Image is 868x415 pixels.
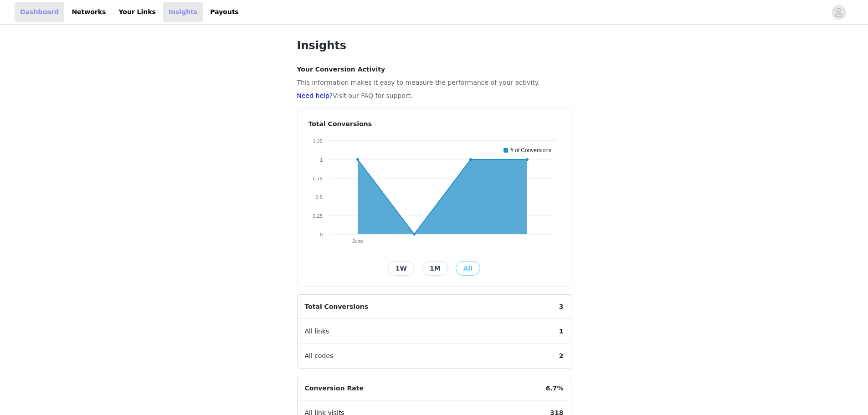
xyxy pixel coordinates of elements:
span: 1 [552,319,571,343]
button: 1W [388,261,415,276]
p: Visit our FAQ for support. [297,91,571,101]
button: 1M [422,261,448,276]
a: Payouts [205,2,244,22]
span: 6.7% [539,376,571,400]
h4: Your Conversion Activity [297,65,571,74]
text: 1 [319,157,322,163]
h4: Total Conversions [308,119,560,129]
text: 0.5 [315,195,322,200]
a: Dashboard [15,2,64,22]
a: Need help? [297,92,333,99]
a: Your Links [113,2,161,22]
text: June [352,238,363,244]
span: 3 [552,295,571,319]
span: Conversion Rate [298,376,371,400]
text: # of Conversions [510,147,551,154]
text: 0.75 [313,176,322,181]
text: 0.25 [313,213,322,219]
span: 2 [552,344,571,368]
div: avatar [834,5,843,20]
text: 1.25 [313,138,322,144]
span: All codes [298,344,341,368]
a: Insights [163,2,203,22]
h1: Insights [297,37,571,54]
text: 0 [319,232,322,237]
span: All links [298,319,337,343]
button: All [456,261,480,276]
p: This information makes it easy to measure the performance of your activity. [297,78,571,87]
span: Total Conversions [298,295,376,319]
a: Networks [66,2,111,22]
